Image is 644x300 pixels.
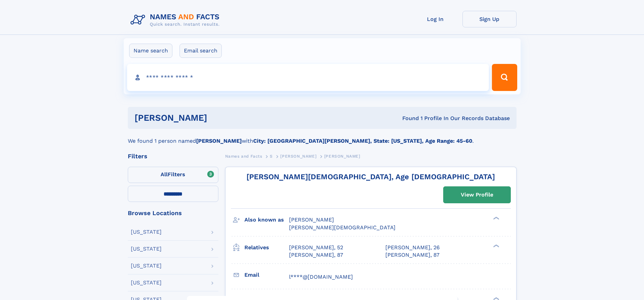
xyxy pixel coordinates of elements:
b: [PERSON_NAME] [196,138,242,144]
img: Logo Names and Facts [128,11,225,29]
div: [US_STATE] [131,229,162,235]
a: Names and Facts [225,152,262,160]
span: S [270,154,273,159]
a: [PERSON_NAME] [280,152,316,160]
b: City: [GEOGRAPHIC_DATA][PERSON_NAME], State: [US_STATE], Age Range: 45-60 [253,138,472,144]
span: [PERSON_NAME] [289,216,334,223]
span: [PERSON_NAME][DEMOGRAPHIC_DATA] [289,224,396,231]
label: Email search [180,44,222,58]
div: [US_STATE] [131,246,162,252]
a: Sign Up [462,11,517,27]
h3: Also known as [244,214,289,226]
label: Name search [129,44,172,58]
a: [PERSON_NAME][DEMOGRAPHIC_DATA], Age [DEMOGRAPHIC_DATA] [246,172,495,181]
h3: Relatives [244,242,289,253]
div: ❯ [492,244,500,248]
div: View Profile [461,187,493,203]
span: [PERSON_NAME] [324,154,360,159]
label: Filters [128,167,218,183]
a: [PERSON_NAME], 87 [289,251,343,259]
div: Found 1 Profile In Our Records Database [305,115,510,122]
a: View Profile [444,187,510,203]
div: Browse Locations [128,210,218,216]
h1: [PERSON_NAME] [135,114,305,122]
div: ❯ [492,216,500,221]
input: search input [127,64,489,91]
div: We found 1 person named with . [128,129,517,145]
a: [PERSON_NAME], 26 [385,244,440,251]
div: Filters [128,153,218,159]
a: [PERSON_NAME], 52 [289,244,343,251]
a: S [270,152,273,160]
a: [PERSON_NAME], 87 [385,251,439,259]
h3: Email [244,269,289,281]
div: [US_STATE] [131,263,162,269]
div: [US_STATE] [131,280,162,285]
span: All [161,171,168,178]
span: [PERSON_NAME] [280,154,316,159]
a: Log In [408,11,462,27]
button: Search Button [492,64,517,91]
